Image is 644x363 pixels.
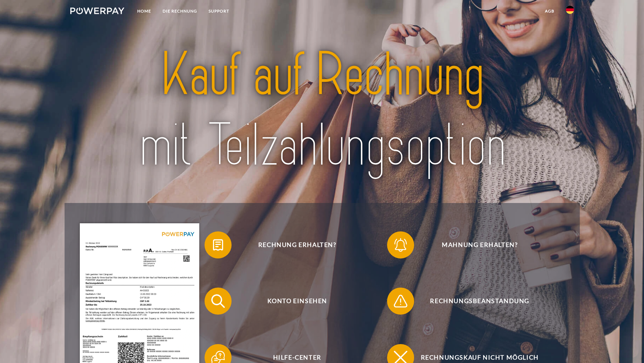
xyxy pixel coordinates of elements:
img: qb_warning.svg [392,293,409,310]
img: qb_search.svg [210,293,226,310]
button: Rechnungsbeanstandung [387,288,563,315]
span: Rechnung erhalten? [214,231,380,258]
button: Konto einsehen [205,288,380,315]
button: Rechnung erhalten? [205,231,380,258]
button: Mahnung erhalten? [387,231,563,258]
img: qb_bell.svg [392,236,409,253]
span: Konto einsehen [214,288,380,315]
span: Mahnung erhalten? [397,231,563,258]
iframe: Schaltfläche zum Öffnen des Messaging-Fensters [617,336,639,358]
img: qb_bill.svg [210,236,226,253]
img: title-powerpay_de.svg [95,36,549,184]
img: logo-powerpay-white.svg [70,7,125,14]
span: Rechnungsbeanstandung [397,288,563,315]
img: de [566,6,574,14]
a: SUPPORT [203,5,235,17]
a: DIE RECHNUNG [157,5,203,17]
a: agb [539,5,560,17]
a: Home [132,5,157,17]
